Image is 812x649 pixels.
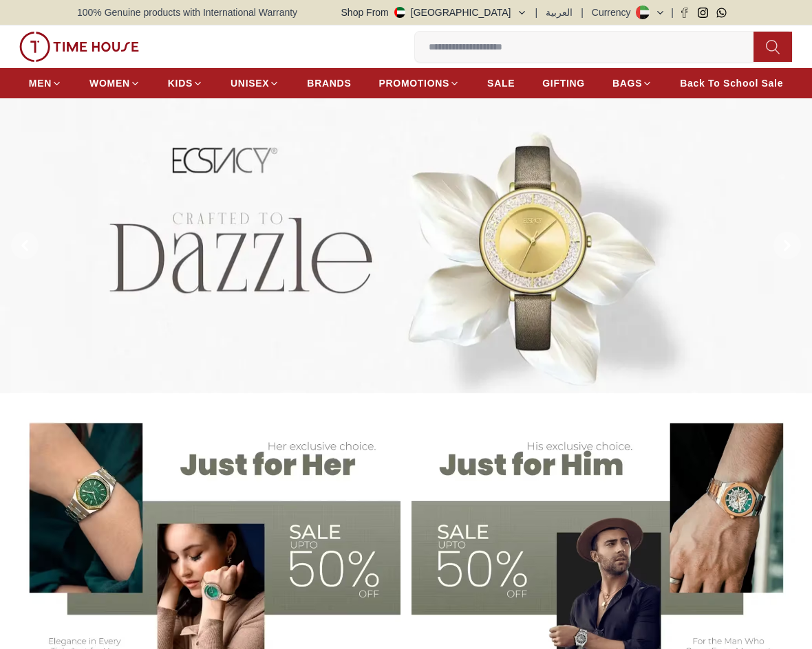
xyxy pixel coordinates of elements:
[89,76,130,90] span: WOMEN
[231,76,269,90] span: UNISEX
[168,76,193,90] span: KIDS
[19,32,139,62] img: ...
[581,5,584,19] span: |
[680,71,783,96] a: Back To School Sale
[592,5,637,19] div: Currency
[716,8,727,18] a: Whatsapp
[341,5,527,19] button: Shop From[GEOGRAPHIC_DATA]
[487,71,515,96] a: SALE
[77,5,297,19] span: 100% Genuine products with International Warranty
[671,5,674,19] span: |
[612,71,652,96] a: BAGS
[680,76,783,90] span: Back To School Sale
[307,76,351,90] span: BRANDS
[378,71,460,96] a: PROMOTIONS
[378,76,449,90] span: PROMOTIONS
[612,76,642,90] span: BAGS
[29,76,52,90] span: MEN
[679,8,690,18] a: Facebook
[542,76,585,90] span: GIFTING
[546,5,573,19] button: العربية
[29,71,62,96] a: MEN
[535,5,538,19] span: |
[307,71,351,96] a: BRANDS
[168,71,203,96] a: KIDS
[487,76,515,90] span: SALE
[89,71,140,96] a: WOMEN
[542,71,585,96] a: GIFTING
[698,8,708,18] a: Instagram
[394,7,405,18] img: United Arab Emirates
[231,71,279,96] a: UNISEX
